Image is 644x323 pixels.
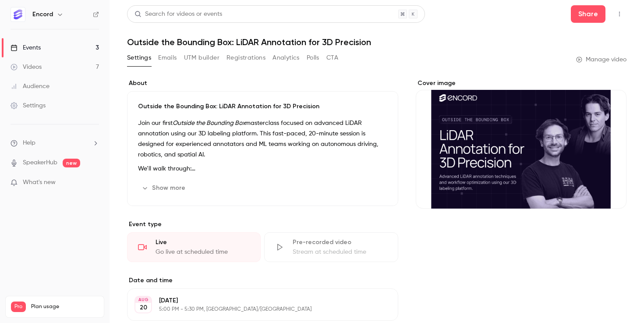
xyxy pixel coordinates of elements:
div: Stream at scheduled time [293,248,387,256]
button: CTA [326,51,338,65]
div: LiveGo live at scheduled time [127,232,261,262]
h6: Encord [32,10,53,19]
a: Manage video [576,55,626,64]
div: Go live at scheduled time [156,248,250,256]
div: Videos [11,63,42,71]
li: help-dropdown-opener [11,138,99,148]
div: Pre-recorded videoStream at scheduled time [264,232,398,262]
label: Date and time [127,276,398,285]
button: UTM builder [184,51,219,65]
button: Registrations [226,51,265,65]
span: What's new [23,178,56,187]
em: Outside the Bounding Box [173,120,245,126]
label: About [127,79,398,88]
p: 5:00 PM - 5:30 PM, [GEOGRAPHIC_DATA]/[GEOGRAPHIC_DATA] [159,306,352,313]
p: Join our first masterclass focused on advanced LiDAR annotation using our 3D labeling platform. T... [138,118,387,160]
div: Live [156,238,250,247]
p: Event type [127,220,398,229]
button: Polls [307,51,319,65]
button: Emails [158,51,177,65]
div: Settings [11,101,46,110]
button: Settings [127,51,151,65]
button: Analytics [272,51,300,65]
span: Help [23,138,35,148]
span: Pro [11,302,26,312]
button: Share [571,5,605,23]
img: Encord [11,7,25,21]
div: Search for videos or events [134,10,222,19]
section: Cover image [416,79,626,209]
span: Plan usage [31,303,99,310]
iframe: Noticeable Trigger [88,179,99,187]
div: Pre-recorded video [293,238,387,247]
div: Audience [11,82,50,91]
div: Events [11,43,41,52]
label: Cover image [416,79,626,88]
div: AUG [135,297,151,303]
button: Show more [138,181,191,195]
h1: Outside the Bounding Box: LiDAR Annotation for 3D Precision [127,37,626,47]
p: Outside the Bounding Box: LiDAR Annotation for 3D Precision [138,102,387,111]
p: 20 [140,303,147,312]
a: SpeakerHub [23,158,57,167]
span: new [63,159,80,167]
p: We’ll walk through: [138,163,387,174]
p: [DATE] [159,296,352,305]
